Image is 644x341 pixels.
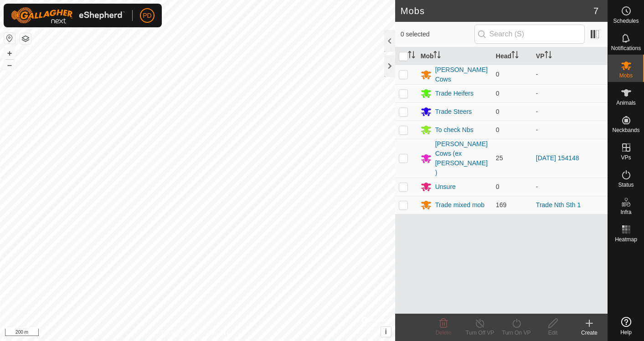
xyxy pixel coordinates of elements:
[4,60,15,71] button: –
[435,139,489,178] div: [PERSON_NAME] Cows (ex [PERSON_NAME])
[532,102,608,121] td: -
[511,52,519,60] p-sorticon: Activate to sort
[435,200,484,210] div: Trade mixed mob
[536,154,579,162] a: [DATE] 154148
[436,330,452,336] span: Delete
[613,18,639,24] span: Schedules
[621,155,631,160] span: VPs
[532,178,608,196] td: -
[417,47,492,65] th: Mob
[571,329,608,337] div: Create
[496,154,503,162] span: 25
[532,47,608,65] th: VP
[618,182,634,188] span: Status
[615,237,637,242] span: Heatmap
[496,126,500,133] span: 0
[620,330,632,335] span: Help
[619,73,633,78] span: Mobs
[535,329,571,337] div: Edit
[496,71,500,78] span: 0
[385,328,386,336] span: i
[435,65,489,84] div: [PERSON_NAME] Cows
[206,329,233,337] a: Contact Us
[545,52,552,60] p-sorticon: Activate to sort
[435,182,456,192] div: Unsure
[11,7,125,24] img: Gallagher Logo
[498,329,535,337] div: Turn On VP
[401,5,593,16] h2: Mobs
[536,201,581,209] a: Trade Nth Sth 1
[608,313,644,339] a: Help
[611,46,641,51] span: Notifications
[143,11,151,20] span: PD
[532,121,608,139] td: -
[612,127,639,133] span: Neckbands
[616,100,636,106] span: Animals
[4,33,15,44] button: Reset Map
[620,209,631,215] span: Infra
[435,89,474,98] div: Trade Heifers
[496,183,500,190] span: 0
[532,65,608,84] td: -
[381,327,391,337] button: i
[20,33,31,44] button: Map Layers
[4,48,15,59] button: +
[593,4,598,18] span: 7
[496,201,506,209] span: 169
[433,52,441,60] p-sorticon: Activate to sort
[161,329,196,337] a: Privacy Policy
[492,47,532,65] th: Head
[532,84,608,102] td: -
[401,30,474,39] span: 0 selected
[496,108,500,115] span: 0
[496,90,500,97] span: 0
[435,107,472,117] div: Trade Steers
[462,329,498,337] div: Turn Off VP
[435,125,474,135] div: To check Nbs
[408,52,415,60] p-sorticon: Activate to sort
[474,25,585,44] input: Search (S)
